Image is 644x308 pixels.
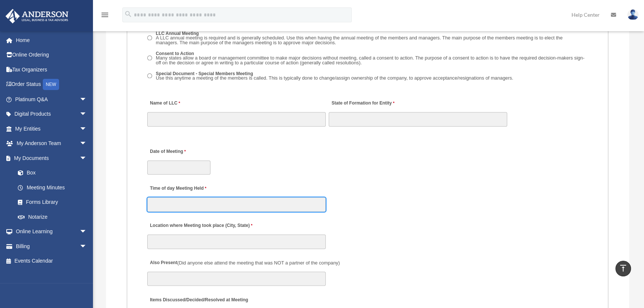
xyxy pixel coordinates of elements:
a: My Anderson Teamarrow_drop_down [5,136,98,151]
a: vertical_align_top [615,261,631,276]
label: Name of LLC [147,99,182,109]
a: Platinum Q&Aarrow_drop_down [5,92,98,107]
span: (Did anyone else attend the meeting that was NOT a partner of the company) [177,260,340,266]
span: arrow_drop_down [80,224,94,240]
a: My Documentsarrow_drop_down [5,151,98,166]
label: Also Present [147,258,342,268]
i: vertical_align_top [619,264,628,273]
label: Location where Meeting took place (City, State) [147,221,254,231]
span: A LLC annual meeting is required and is generally scheduled. Use this when having the annual meet... [156,35,563,45]
label: Consent to Action [154,51,588,67]
a: My Entitiesarrow_drop_down [5,121,98,136]
label: Items Discussed/Decided/Resolved at Meeting [147,295,250,305]
label: Date of Meeting [147,147,218,157]
label: Special Document - Special Members Meeting [154,71,516,82]
a: Events Calendar [5,254,98,269]
a: Notarize [10,209,98,224]
label: LLC Annual Meeting [154,31,588,47]
span: arrow_drop_down [80,107,94,122]
a: Forms Library [10,195,98,210]
i: search [124,10,132,18]
div: NEW [43,79,59,90]
label: State of Formation for Entity [329,99,396,109]
span: arrow_drop_down [80,121,94,137]
a: Tax Organizers [5,62,98,77]
a: Online Learningarrow_drop_down [5,224,98,239]
a: Digital Productsarrow_drop_down [5,107,98,122]
a: menu [100,13,109,19]
span: arrow_drop_down [80,151,94,166]
span: Many states allow a board or management committee to make major decisions without meeting, called... [156,55,585,65]
a: Order StatusNEW [5,77,98,92]
span: arrow_drop_down [80,136,94,151]
span: Use this anytime a meeting of the members is called. This is typically done to change/assign owne... [156,75,513,81]
a: Billingarrow_drop_down [5,239,98,254]
span: arrow_drop_down [80,239,94,254]
a: Box [10,166,98,180]
span: arrow_drop_down [80,92,94,107]
img: User Pic [627,9,638,20]
i: menu [100,10,109,19]
label: Time of day Meeting Held [147,184,218,194]
a: Home [5,33,98,48]
a: Online Ordering [5,48,98,62]
img: Anderson Advisors Platinum Portal [3,9,71,23]
a: Meeting Minutes [10,180,94,195]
